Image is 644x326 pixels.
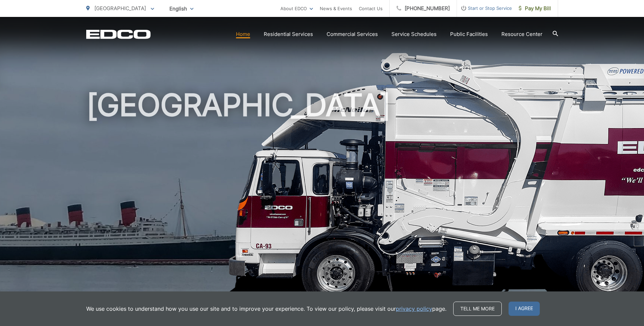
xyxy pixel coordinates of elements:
span: [GEOGRAPHIC_DATA] [94,5,146,12]
a: Resource Center [501,30,542,38]
a: Residential Services [264,30,313,38]
span: Pay My Bill [519,4,551,13]
a: Home [236,30,250,38]
a: Public Facilities [450,30,488,38]
a: Service Schedules [391,30,437,38]
a: Commercial Services [327,30,378,38]
p: We use cookies to understand how you use our site and to improve your experience. To view our pol... [86,305,446,313]
a: EDCD logo. Return to the homepage. [86,29,151,39]
h1: [GEOGRAPHIC_DATA] [86,88,558,303]
a: Tell me more [453,302,502,316]
a: News & Events [320,4,352,13]
span: I agree [509,302,540,316]
a: privacy policy [396,305,432,313]
a: Contact Us [359,4,383,13]
span: English [164,3,199,15]
a: About EDCO [280,4,313,13]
